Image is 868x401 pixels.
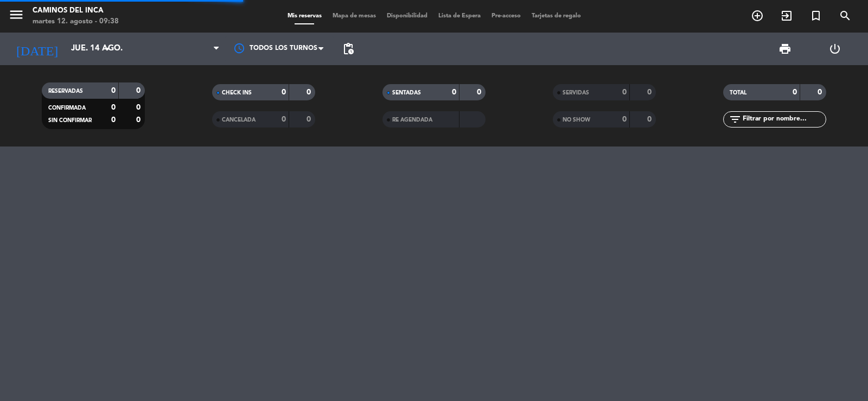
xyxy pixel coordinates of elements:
span: CANCELADA [222,117,256,123]
strong: 0 [282,88,286,96]
strong: 0 [622,88,627,96]
strong: 0 [136,116,143,124]
strong: 0 [793,88,797,96]
strong: 0 [477,88,483,96]
span: Mis reservas [282,13,327,19]
span: SIN CONFIRMAR [48,118,92,123]
strong: 0 [111,116,116,124]
span: RE AGENDADA [392,117,432,123]
i: add_circle_outline [751,9,764,22]
span: pending_actions [342,42,355,55]
span: print [778,42,792,55]
span: CHECK INS [222,90,252,96]
div: Caminos del Inca [33,5,119,16]
strong: 0 [111,87,116,94]
button: menu [8,7,24,27]
strong: 0 [282,116,286,123]
span: Pre-acceso [486,13,526,19]
i: power_settings_new [828,42,841,55]
strong: 0 [452,88,456,96]
div: martes 12. agosto - 09:38 [33,16,119,27]
i: filter_list [729,113,742,126]
span: RESERVADAS [48,88,83,94]
i: search [839,9,852,22]
strong: 0 [647,88,654,96]
span: NO SHOW [563,117,590,123]
span: SENTADAS [392,90,421,96]
span: CONFIRMADA [48,105,86,111]
span: SERVIDAS [563,90,589,96]
span: Lista de Espera [433,13,486,19]
strong: 0 [818,88,824,96]
strong: 0 [647,116,654,123]
input: Filtrar por nombre... [742,113,826,125]
strong: 0 [136,87,143,94]
i: [DATE] [8,37,66,61]
strong: 0 [307,88,313,96]
div: LOG OUT [810,33,860,65]
strong: 0 [622,116,627,123]
i: menu [8,7,24,23]
span: TOTAL [730,90,746,96]
span: Mapa de mesas [327,13,381,19]
span: Disponibilidad [381,13,433,19]
i: turned_in_not [809,9,822,22]
span: Tarjetas de regalo [526,13,586,19]
strong: 0 [111,104,116,111]
i: arrow_drop_down [101,42,114,55]
strong: 0 [136,104,143,111]
i: exit_to_app [780,9,793,22]
strong: 0 [307,116,313,123]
